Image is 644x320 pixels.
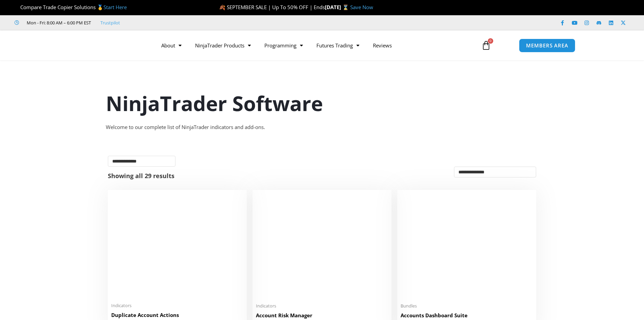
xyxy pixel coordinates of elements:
[106,123,539,132] div: Welcome to our complete list of NinjaTrader indicators and add-ons.
[188,38,258,53] a: NinjaTrader Products
[256,303,388,309] span: Indicators
[366,38,399,53] a: Reviews
[219,4,325,10] span: 🍂 SEPTEMBER SALE | Up To 50% OFF | Ends
[15,5,20,10] img: 🏆
[103,4,127,10] a: Start Here
[471,36,501,55] a: 0
[401,303,533,309] span: Bundles
[256,312,388,319] h2: Account Risk Manager
[526,43,568,48] span: MEMBERS AREA
[106,89,539,118] h1: NinjaTrader Software
[258,38,310,53] a: Programming
[454,167,536,177] select: Shop order
[111,303,243,308] span: Indicators
[350,4,373,10] a: Save Now
[401,193,533,299] img: Accounts Dashboard Suite
[256,193,388,299] img: Account Risk Manager
[69,33,141,58] img: LogoAI | Affordable Indicators – NinjaTrader
[111,312,243,319] h2: Duplicate Account Actions
[108,173,174,179] p: Showing all 29 results
[154,38,188,53] a: About
[519,39,575,52] a: MEMBERS AREA
[111,193,243,299] img: Duplicate Account Actions
[15,4,127,10] span: Compare Trade Copier Solutions 🥇
[488,38,493,44] span: 0
[310,38,366,53] a: Futures Trading
[154,38,474,53] nav: Menu
[325,4,350,10] strong: [DATE] ⌛
[401,312,533,319] h2: Accounts Dashboard Suite
[100,19,120,27] a: Trustpilot
[25,19,91,27] span: Mon - Fri: 8:00 AM – 6:00 PM EST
